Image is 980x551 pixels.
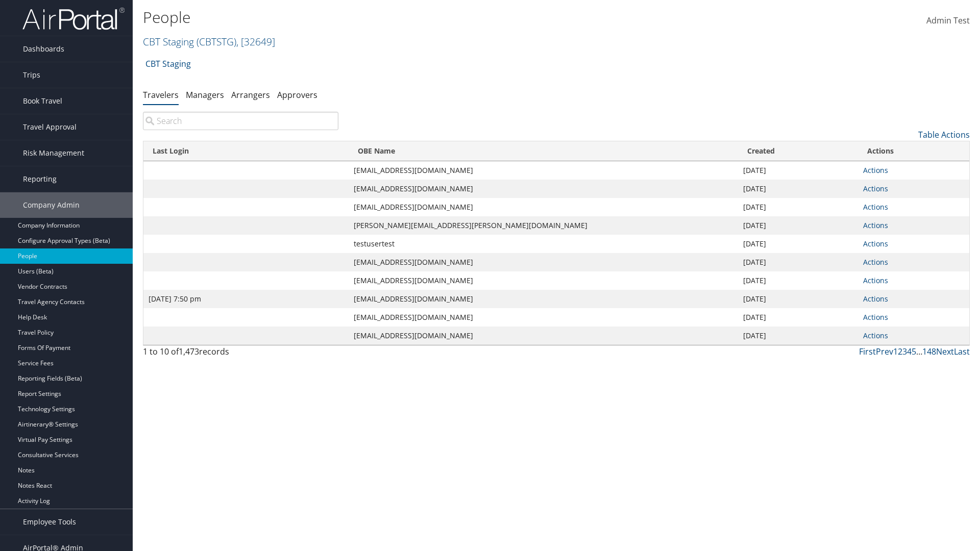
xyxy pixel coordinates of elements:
td: [EMAIL_ADDRESS][DOMAIN_NAME] [349,253,738,271]
span: Company Admin [23,192,80,218]
a: CBT Staging [143,35,275,48]
a: 5 [912,346,916,357]
a: Last [954,346,970,357]
td: [DATE] [738,253,858,271]
td: [DATE] 7:50 pm [143,290,349,308]
a: Actions [863,165,888,175]
td: [EMAIL_ADDRESS][DOMAIN_NAME] [349,290,738,308]
td: [EMAIL_ADDRESS][DOMAIN_NAME] [349,308,738,327]
div: 1 to 10 of records [143,345,338,363]
td: [DATE] [738,235,858,253]
a: Actions [863,312,888,322]
td: [DATE] [738,290,858,308]
span: Book Travel [23,88,62,114]
img: airportal-logo.png [22,7,125,31]
h1: People [143,7,694,28]
td: [PERSON_NAME][EMAIL_ADDRESS][PERSON_NAME][DOMAIN_NAME] [349,216,738,235]
a: Actions [863,331,888,340]
a: Approvers [277,89,317,101]
a: Admin Test [926,5,970,37]
a: 148 [922,346,936,357]
a: Actions [863,220,888,230]
td: [DATE] [738,180,858,198]
span: ( CBTSTG ) [197,35,236,48]
span: Trips [23,62,40,88]
th: Actions [858,141,969,161]
a: Table Actions [918,129,970,140]
a: Actions [863,257,888,267]
input: Search [143,112,338,130]
th: Created: activate to sort column ascending [738,141,858,161]
a: 3 [902,346,907,357]
a: Travelers [143,89,179,101]
td: [DATE] [738,216,858,235]
td: [DATE] [738,198,858,216]
a: First [859,346,876,357]
a: Actions [863,294,888,304]
a: Next [936,346,954,357]
a: 2 [898,346,902,357]
a: 4 [907,346,912,357]
a: Actions [863,184,888,193]
a: Actions [863,239,888,248]
a: 1 [893,346,898,357]
td: testusertest [349,235,738,253]
td: [EMAIL_ADDRESS][DOMAIN_NAME] [349,180,738,198]
td: [EMAIL_ADDRESS][DOMAIN_NAME] [349,161,738,180]
td: [DATE] [738,327,858,345]
a: CBT Staging [145,54,191,74]
a: Prev [876,346,893,357]
span: Risk Management [23,140,84,166]
a: Actions [863,275,888,285]
a: Arrangers [231,89,270,101]
th: Last Login: activate to sort column ascending [143,141,349,161]
td: [EMAIL_ADDRESS][DOMAIN_NAME] [349,198,738,216]
td: [DATE] [738,308,858,327]
a: Managers [186,89,224,101]
th: OBE Name: activate to sort column ascending [349,141,738,161]
td: [DATE] [738,161,858,180]
a: Actions [863,202,888,212]
td: [DATE] [738,271,858,290]
span: Admin Test [926,15,970,26]
td: [EMAIL_ADDRESS][DOMAIN_NAME] [349,327,738,345]
span: 1,473 [179,346,199,357]
span: Dashboards [23,36,64,62]
span: Reporting [23,166,57,192]
span: Travel Approval [23,114,77,140]
span: , [ 32649 ] [236,35,275,48]
span: Employee Tools [23,509,76,535]
span: … [916,346,922,357]
td: [EMAIL_ADDRESS][DOMAIN_NAME] [349,271,738,290]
